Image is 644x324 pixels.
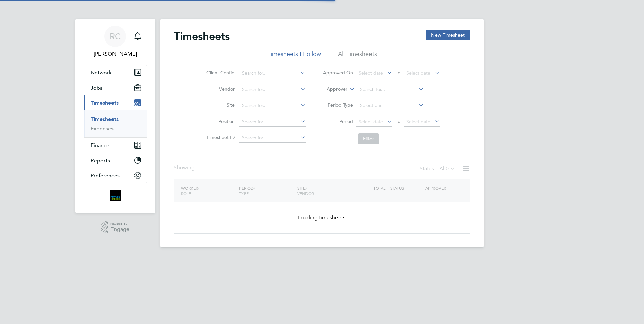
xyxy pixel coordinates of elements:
[358,101,424,110] input: Select one
[359,119,383,125] span: Select date
[338,50,377,62] li: All Timesheets
[406,119,430,125] span: Select date
[91,85,102,91] span: Jobs
[239,101,306,110] input: Search for...
[84,190,147,201] a: Go to home page
[91,142,109,149] span: Finance
[239,117,306,127] input: Search for...
[174,30,230,43] h2: Timesheets
[84,80,147,95] button: Jobs
[91,157,110,164] span: Reports
[195,164,199,171] span: ...
[110,190,121,201] img: bromak-logo-retina.png
[91,125,114,132] a: Expenses
[267,50,321,62] li: Timesheets I Follow
[439,165,455,172] label: All
[394,117,402,126] span: To
[358,85,424,94] input: Search for...
[84,50,147,58] span: Robyn Clarke
[110,32,121,41] span: RC
[420,164,457,174] div: Status
[75,19,155,213] nav: Main navigation
[204,70,235,76] label: Client Config
[394,68,402,77] span: To
[239,69,306,78] input: Search for...
[110,227,129,232] span: Engage
[174,164,200,171] div: Showing
[101,221,130,234] a: Powered byEngage
[426,30,470,40] button: New Timesheet
[91,100,119,106] span: Timesheets
[91,172,120,179] span: Preferences
[91,116,119,122] a: Timesheets
[323,102,353,108] label: Period Type
[358,133,379,144] button: Filter
[323,70,353,76] label: Approved On
[84,153,147,168] button: Reports
[446,165,449,172] span: 0
[84,138,147,153] button: Finance
[204,118,235,124] label: Position
[359,70,383,76] span: Select date
[110,221,129,227] span: Powered by
[239,85,306,94] input: Search for...
[204,102,235,108] label: Site
[84,110,147,137] div: Timesheets
[239,133,306,143] input: Search for...
[406,70,430,76] span: Select date
[84,168,147,183] button: Preferences
[204,134,235,140] label: Timesheet ID
[204,86,235,92] label: Vendor
[84,95,147,110] button: Timesheets
[91,69,112,76] span: Network
[323,118,353,124] label: Period
[317,86,347,93] label: Approver
[84,26,147,58] a: RC[PERSON_NAME]
[84,65,147,80] button: Network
